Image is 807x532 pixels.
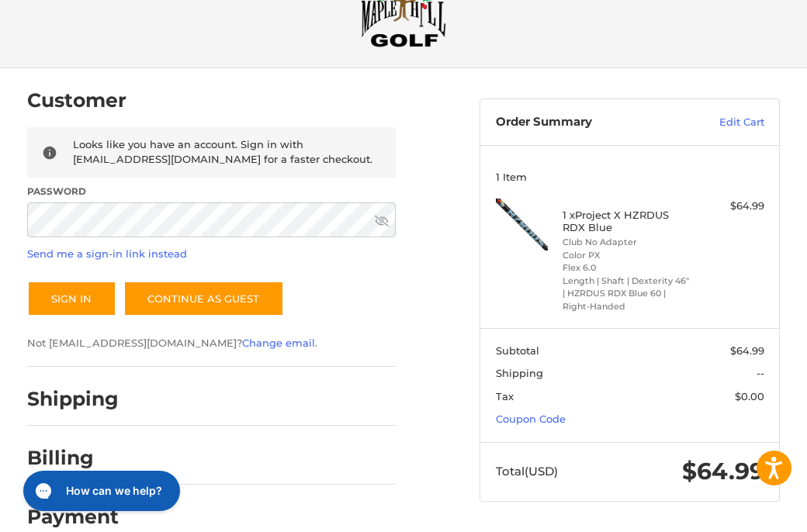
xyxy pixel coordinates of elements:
[563,236,693,249] li: Club No Adapter
[16,465,185,516] iframe: Gorgias live chat messenger
[496,115,679,130] h3: Order Summary
[563,261,693,275] li: Flex 6.0
[496,171,764,183] h3: 1 Item
[697,199,764,214] div: $64.99
[27,88,126,112] h2: Customer
[496,413,566,425] a: Coupon Code
[563,249,693,262] li: Color PX
[242,337,315,349] a: Change email
[27,336,397,351] p: Not [EMAIL_ADDRESS][DOMAIN_NAME]? .
[27,185,397,199] label: Password
[27,387,119,411] h2: Shipping
[27,505,119,529] h2: Payment
[73,138,372,166] span: Looks like you have an account. Sign in with [EMAIL_ADDRESS][DOMAIN_NAME] for a faster checkout.
[730,344,764,357] span: $64.99
[27,247,187,260] a: Send me a sign-in link instead
[496,367,543,379] span: Shipping
[757,367,764,379] span: --
[27,446,118,470] h2: Billing
[123,281,284,316] a: Continue as guest
[563,209,693,234] h4: 1 x Project X HZRDUS RDX Blue
[735,390,764,402] span: $0.00
[679,115,764,130] a: Edit Cart
[496,390,514,402] span: Tax
[27,281,116,316] button: Sign In
[496,344,539,357] span: Subtotal
[563,275,693,313] li: Length | Shaft | Dexterity 46" | HZRDUS RDX Blue 60 | Right-Handed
